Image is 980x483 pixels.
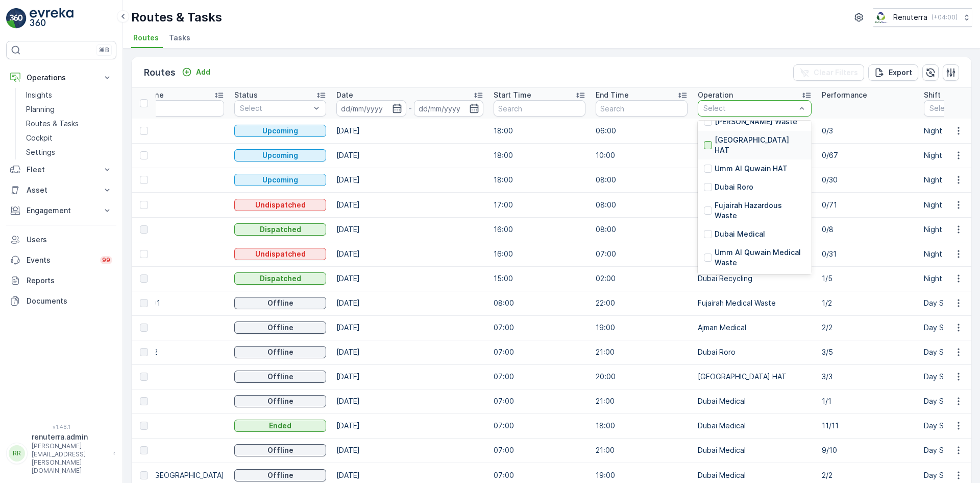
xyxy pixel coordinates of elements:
button: Dispatched [234,223,326,236]
td: [DATE] [331,413,488,438]
p: Documents [27,296,112,306]
p: Routes [144,65,176,80]
p: Insights [26,90,52,100]
td: 0/67 [817,143,919,168]
button: RRrenuterra.admin[PERSON_NAME][EMAIL_ADDRESS][PERSON_NAME][DOMAIN_NAME] [6,432,116,475]
td: 0/8 [817,217,919,242]
p: Fleet [27,165,96,175]
td: [DATE] [331,168,488,192]
p: Asset [27,185,96,195]
p: Select [703,103,796,113]
p: Undispatched [255,249,306,259]
td: Dubai REL [693,242,817,266]
p: Status [234,90,258,100]
td: DMED101 [115,438,229,463]
a: Settings [22,145,116,159]
td: DHAT103 [115,364,229,389]
button: Offline [234,444,326,456]
button: Offline [234,469,326,481]
td: 07:00 [488,315,591,340]
p: Offline [267,396,293,406]
span: v 1.48.1 [6,424,116,430]
td: [DATE] [331,192,488,217]
td: Fujairah Medical Waste [693,291,817,315]
p: Offline [267,372,293,382]
p: Add [196,67,210,77]
td: 0/31 [817,242,919,266]
td: AJMED102 [115,315,229,340]
button: Engagement [6,200,116,221]
td: 07:00 [488,413,591,438]
td: 22:00 [591,291,693,315]
p: Operations [27,73,96,83]
td: [GEOGRAPHIC_DATA] HAT [693,364,817,389]
p: Upcoming [262,175,298,185]
button: Fleet [6,159,116,180]
button: Asset [6,180,116,200]
p: Start Time [494,90,531,100]
p: Shift [924,90,941,100]
td: 08:00 [488,291,591,315]
button: Upcoming [234,174,326,186]
div: Toggle Row Selected [140,299,148,307]
p: ( +04:00 ) [932,13,958,21]
p: Dispatched [260,224,301,235]
td: 06:00 [591,119,693,143]
div: Toggle Row Selected [140,225,148,234]
span: Routes [133,33,159,43]
p: Dubai Medical [715,229,765,239]
p: [PERSON_NAME] Waste [715,117,797,127]
td: 3/5 [817,340,919,364]
td: Dubai Medical [693,119,817,143]
button: Upcoming [234,149,326,162]
span: Tasks [169,33,190,43]
a: Reports [6,270,116,291]
td: 1/1 [817,389,919,413]
div: Toggle Row Selected [140,176,148,184]
td: 21:00 [591,389,693,413]
td: Ajman Medical [693,315,817,340]
p: 99 [102,256,110,264]
td: DRORO102 [115,340,229,364]
p: Dispatched [260,273,301,284]
td: 17:00 [488,192,591,217]
p: [GEOGRAPHIC_DATA] HAT [715,135,805,155]
td: FUJMED101 [115,291,229,315]
td: 18:00 [488,143,591,168]
td: Dubai Recycling [693,266,817,291]
td: [DATE] [331,266,488,291]
td: [DATE] [331,242,488,266]
td: DMED103 [115,413,229,438]
td: Dubai REL [693,192,817,217]
p: Events [27,255,94,265]
td: DMED202 [115,119,229,143]
input: dd/mm/yyyy [414,100,484,117]
p: Select [240,103,310,113]
td: 0/30 [817,168,919,192]
p: Reports [27,275,112,286]
div: Toggle Row Selected [140,422,148,430]
td: 2/2 [817,315,919,340]
input: Search [494,100,585,117]
p: Offline [267,347,293,357]
td: 1/5 [817,266,919,291]
div: Toggle Row Selected [140,250,148,258]
td: Dubai Medical [693,413,817,438]
td: DRCW201 [115,217,229,242]
p: Upcoming [262,126,298,136]
td: 11/11 [817,413,919,438]
p: Date [336,90,353,100]
td: 9/10 [817,438,919,463]
p: Clear Filters [814,67,858,78]
div: Toggle Row Selected [140,151,148,159]
div: Toggle Row Selected [140,471,148,479]
div: Toggle Row Selected [140,373,148,381]
td: 1/2 [817,291,919,315]
a: Users [6,229,116,250]
p: Export [889,67,912,78]
td: DRCW102 [115,266,229,291]
img: Screenshot_2024-07-26_at_13.33.01.png [873,12,889,23]
a: Insights [22,88,116,102]
td: 08:00 [591,192,693,217]
p: Umm Al Quwain Medical Waste [715,247,805,268]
